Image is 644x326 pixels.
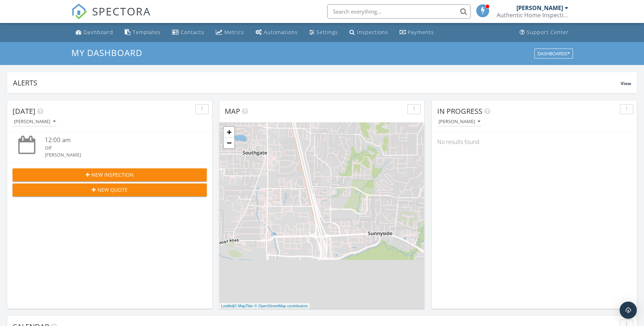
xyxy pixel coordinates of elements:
[13,168,207,181] button: New Inspection
[45,136,191,145] div: 12:00 am
[71,47,142,59] span: My Dashboard
[224,138,234,148] a: Zoom out
[264,29,298,36] div: Automations
[14,119,56,124] div: [PERSON_NAME]
[13,117,57,127] button: [PERSON_NAME]
[497,11,568,19] div: Authentic Home Inspections LLC. CCB#219431. OCHI#958
[408,29,434,36] div: Payments
[73,26,116,39] a: Dashboard
[13,183,207,196] button: New Quote
[71,10,151,25] a: SPECTORA
[45,152,191,158] div: [PERSON_NAME]
[91,171,134,178] span: New Inspection
[169,26,207,39] a: Contacts
[213,26,247,39] a: Metrics
[357,29,388,36] div: Inspections
[253,26,301,39] a: Automations (Basic)
[327,4,471,19] input: Search everything...
[432,132,637,152] div: No results found
[439,119,480,124] div: [PERSON_NAME]
[254,304,308,308] a: © OpenStreetMap contributors
[437,117,482,127] button: [PERSON_NAME]
[92,4,151,19] span: SPECTORA
[13,106,35,116] span: [DATE]
[517,26,572,39] a: Support Center
[45,145,191,152] div: Off
[71,4,87,19] img: The Best Home Inspection Software - Spectora
[538,51,570,56] div: Dashboards
[219,303,310,309] div: |
[527,29,569,36] div: Support Center
[316,29,338,36] div: Settings
[306,26,341,39] a: Settings
[516,4,563,11] div: [PERSON_NAME]
[234,304,253,308] a: © MapTiler
[397,26,437,39] a: Payments
[224,127,234,138] a: Zoom in
[122,26,163,39] a: Templates
[534,48,573,59] button: Dashboards
[225,106,240,116] span: Map
[347,26,391,39] a: Inspections
[620,302,637,319] div: Open Intercom Messenger
[224,29,244,36] div: Metrics
[84,29,113,36] div: Dashboard
[621,80,631,87] span: View
[97,186,128,194] span: New Quote
[181,29,204,36] div: Contacts
[133,29,161,36] div: Templates
[13,78,621,88] div: Alerts
[221,304,233,308] a: Leaflet
[437,106,482,116] span: In Progress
